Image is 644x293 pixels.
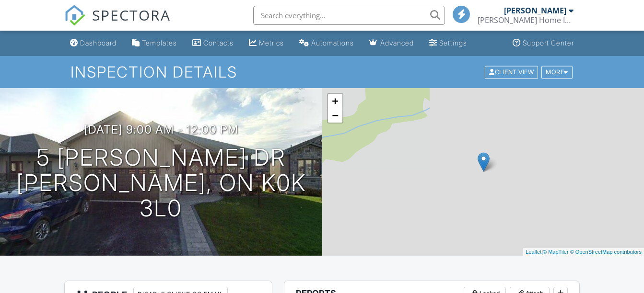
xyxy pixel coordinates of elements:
a: Leaflet [526,249,541,255]
a: Templates [128,34,181,52]
div: More [541,66,573,79]
div: Automations [311,39,354,47]
a: Support Center [509,34,578,52]
div: Client View [485,66,538,79]
a: Automations (Basic) [295,34,358,52]
a: Settings [425,34,471,52]
input: Search everything... [253,6,445,25]
div: Support Center [523,39,574,47]
div: | [523,248,644,256]
div: Metrics [259,39,284,47]
div: Contacts [203,39,234,47]
div: Dashboard [80,39,117,47]
a: Dashboard [66,34,120,52]
a: © MapTiler [543,249,569,255]
a: Advanced [365,34,418,52]
a: © OpenStreetMap contributors [570,249,642,255]
img: The Best Home Inspection Software - Spectora [64,5,85,26]
h3: [DATE] 9:00 am - 12:00 pm [84,123,238,136]
a: Zoom out [328,108,342,123]
a: SPECTORA [64,13,171,33]
a: Contacts [188,34,237,52]
div: Advanced [380,39,414,47]
div: Cofield Home Inspection Corp [478,15,574,25]
span: SPECTORA [92,5,171,25]
div: Settings [439,39,467,47]
h1: 5 [PERSON_NAME] Dr [PERSON_NAME], ON K0K 3L0 [15,145,307,221]
div: Templates [142,39,177,47]
a: Client View [484,68,540,75]
div: [PERSON_NAME] [504,6,566,15]
a: Zoom in [328,94,342,108]
a: Metrics [245,34,288,52]
h1: Inspection Details [70,64,574,80]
